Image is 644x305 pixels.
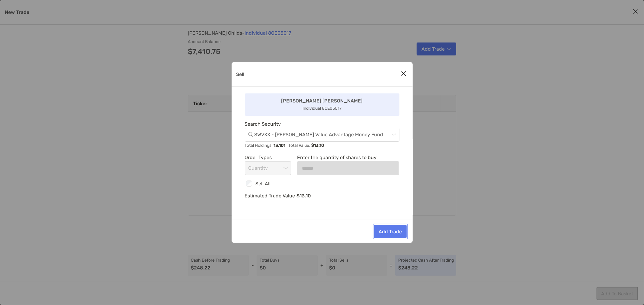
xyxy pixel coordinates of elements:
[289,142,324,149] p: Total Value:
[281,97,363,105] p: [PERSON_NAME] [PERSON_NAME]
[312,142,324,149] strong: $13.10
[248,162,288,175] span: Quantity
[236,71,245,78] p: Sell
[374,225,407,238] button: Add Trade
[274,142,286,149] strong: 13.101
[255,180,271,187] p: Sell All
[303,105,341,112] p: Individual 8OE05017
[297,154,399,161] p: Enter the quantity of shares to buy
[245,192,295,200] p: Estimated Trade Value
[245,120,399,128] p: Search Security
[245,154,291,161] p: Order Types
[255,128,396,141] span: SWVXX - Schwab Value Advantage Money Fund
[232,62,413,243] div: Sell
[297,192,311,200] p: $13.10
[399,69,409,78] button: Close modal
[245,142,286,149] p: Total Holdings:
